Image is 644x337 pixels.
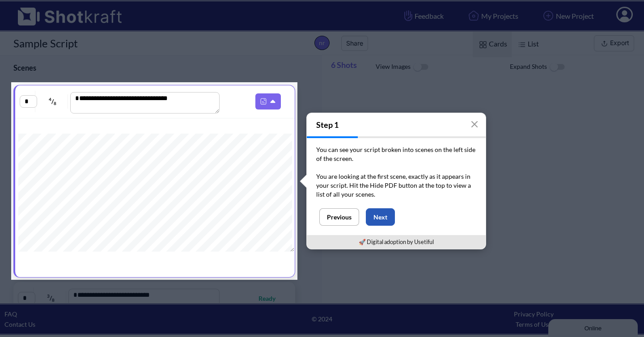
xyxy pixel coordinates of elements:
span: 8 [54,101,56,106]
p: You are looking at the first scene, exactly as it appears in your script. Hit the Hide PDF button... [316,172,476,199]
img: Pdf Icon [258,96,269,107]
span: / [38,94,68,109]
span: 4 [49,97,51,102]
div: Online [7,8,83,14]
p: You can see your script broken into scenes on the left side of the screen. [316,145,476,172]
a: 🚀 Digital adoption by Usetiful [359,238,434,245]
button: Next [366,208,395,226]
h4: Step 1 [307,113,486,136]
button: Previous [319,208,359,226]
